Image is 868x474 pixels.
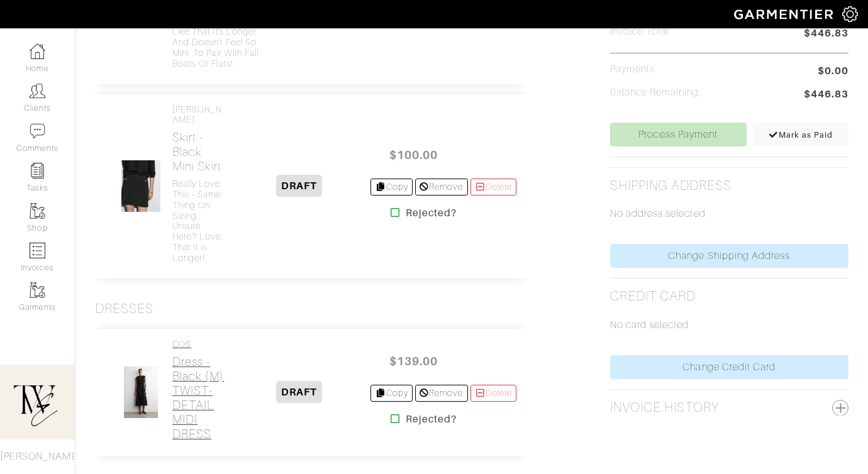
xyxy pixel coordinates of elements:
[406,412,457,427] strong: Rejected?
[610,178,732,194] h2: Shipping Address
[728,3,842,25] img: garmentier-logo-header-white-b43fb05a5012e4ada735d5af1a66efaba907eab6374d6393d1fbf88cb4ef424d.png
[610,355,849,379] a: Change Credit Card
[172,339,228,350] h4: COS
[415,179,467,196] a: Remove
[121,160,161,212] img: ykbqnnP7jDeXYti7vHaMz27p
[610,244,849,268] a: Change Shipping Address
[370,179,413,196] a: Copy
[610,289,696,304] h2: Credit Card
[30,43,45,59] img: dashboard-icon-dbcd8f5a0b271acd01030246c82b418ddd0df26cd7fceb0bd07c9910d44c42f6.png
[376,348,451,375] span: $139.00
[470,385,517,402] a: Delete
[610,317,849,333] p: No card selected
[172,179,228,263] h4: Really love this - same thing on sizing, unsure here? Love that it is longer!
[30,243,45,258] img: orders-icon-0abe47150d42831381b5fb84f609e132dff9fe21cb692f30cb5eec754e2cba89.png
[172,104,228,126] h4: [PERSON_NAME]
[842,6,858,22] img: gear-icon-white-bd11855cb880d31180b6d7d6211b90ccbf57a29d726f0c71d8c61bd08dd39cc2.png
[172,130,228,174] h2: Skirt - Black Mini Skirt
[30,163,45,179] img: reminder-icon-8004d30b9f0a5d33ae49ab947aed9ed385cf756f9e5892f1edd6e32f2345188e.png
[610,63,655,75] h5: Payments
[610,123,747,146] a: Process Payment
[376,141,451,168] span: $100.00
[30,282,45,298] img: garments-icon-b7da505a4dc4fd61783c78ac3ca0ef83fa9d6f193b1c9dc38574b1d14d53ca28.png
[406,206,457,221] strong: Rejected?
[370,385,413,402] a: Copy
[769,130,833,140] span: Mark as Paid
[753,123,849,146] a: Mark as Paid
[95,301,153,317] h3: Dresses
[30,203,45,219] img: garments-icon-b7da505a4dc4fd61783c78ac3ca0ef83fa9d6f193b1c9dc38574b1d14d53ca28.png
[276,175,322,197] span: DRAFT
[415,385,467,402] a: Remove
[610,400,720,416] h2: Invoice History
[30,123,45,139] img: comment-icon-a0a6a9ef722e966f86d9cbdc48e553b5cf19dbc54f86b18d962a5391bc8f6eb6.png
[30,83,45,99] img: clients-icon-6bae9207a08558b7cb47a8932f037763ab4055f8c8b6bfacd5dc20c3e0201464.png
[172,104,228,263] a: [PERSON_NAME] Skirt - BlackMini Skirt Really love this - same thing on sizing, unsure here? Love ...
[804,26,849,43] span: $446.83
[172,339,228,441] a: COS Dress - Black (M)TWIST-DETAIL MIDI DRESS
[818,63,849,79] span: $0.00
[123,366,159,419] img: NoS8wnPh5FPofKZEVXzM1xbh
[610,87,699,99] h5: Balance Remaining
[470,179,517,196] a: Delete
[276,381,322,403] span: DRAFT
[804,87,849,104] span: $446.83
[172,355,228,441] h2: Dress - Black (M) TWIST-DETAIL MIDI DRESS
[610,26,670,38] h5: Invoice Total
[610,206,849,221] p: No address selected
